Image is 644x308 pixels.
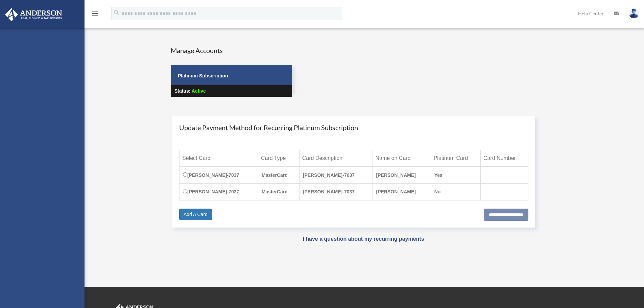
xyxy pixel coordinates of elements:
[480,150,528,167] th: Card Number
[180,150,258,167] th: Select Card
[180,167,258,184] td: [PERSON_NAME]-7037
[174,88,190,94] strong: Status:
[373,183,431,200] td: [PERSON_NAME]
[299,183,373,200] td: [PERSON_NAME]-7037
[192,88,206,94] span: Active
[3,8,64,21] img: Anderson Advisors Platinum Portal
[258,167,299,184] td: MasterCard
[179,209,212,220] a: Add A Card
[258,183,299,200] td: MasterCard
[180,183,258,200] td: [PERSON_NAME]-7037
[258,150,299,167] th: Card Type
[91,12,99,18] a: menu
[303,236,424,242] a: I have a question about my recurring payments
[179,123,528,132] h4: Update Payment Method for Recurring Platinum Subscription
[299,150,373,167] th: Card Description
[431,150,480,167] th: Platinum Card
[91,9,99,18] i: menu
[373,150,431,167] th: Name on Card
[431,167,480,184] td: Yes
[431,183,480,200] td: No
[629,8,639,18] img: User Pic
[178,73,228,78] strong: Platinum Subscription
[171,46,292,55] h4: Manage Accounts
[299,167,373,184] td: [PERSON_NAME]-7037
[113,9,120,17] i: search
[373,167,431,184] td: [PERSON_NAME]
